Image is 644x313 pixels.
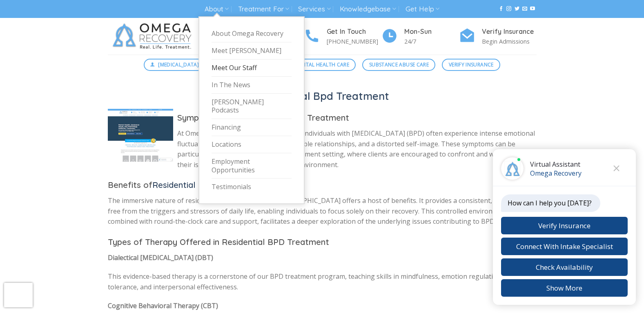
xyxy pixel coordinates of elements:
[522,6,527,12] a: Send us an email
[515,6,519,12] a: Follow on Twitter
[499,6,504,12] a: Follow on Facebook
[327,26,381,37] h4: Get In Touch
[212,77,292,94] a: In The News
[212,94,292,119] a: [PERSON_NAME] Podcasts
[506,6,511,12] a: Follow on Instagram
[108,236,537,249] h3: Types of Therapy Offered in Residential BPD Treatment
[4,283,33,307] iframe: reCAPTCHA
[449,61,494,68] span: Verify Insurance
[108,111,537,124] h3: Symptoms of BPD in Residential Treatment
[404,37,459,46] p: 24/7
[340,2,396,17] a: Knowledgebase
[108,196,537,227] p: The immersive nature of residential BPD treatment at [GEOGRAPHIC_DATA] offers a host of benefits....
[362,59,435,71] a: Substance Abuse Care
[406,2,439,17] a: Get Help
[108,253,213,262] strong: Dialectical [MEDICAL_DATA] (DBT)
[108,179,537,192] h3: Benefits of
[212,119,292,136] a: Financing
[295,61,349,68] span: Mental Health Care
[482,26,537,37] h4: Verify Insurance
[212,179,292,195] a: Testimonials
[212,60,292,77] a: Meet Our Staff
[212,42,292,60] a: Meet [PERSON_NAME]
[482,37,537,46] p: Begin Admissions
[288,59,356,71] a: Mental Health Care
[108,128,537,170] p: At Omega Recovery, we’ve observed that individuals with [MEDICAL_DATA] (BPD) often experience int...
[212,136,292,153] a: Locations
[304,26,381,46] a: Get In Touch [PHONE_NUMBER]
[369,61,429,68] span: Substance Abuse Care
[238,2,289,17] a: Treatment For
[108,301,218,310] strong: Cognitive Behavioral Therapy (CBT)
[327,37,381,46] p: [PHONE_NUMBER]
[459,26,537,46] a: Verify Insurance Begin Admissions
[108,271,537,292] p: This evidence-based therapy is a cornerstone of our BPD treatment program, teaching skills in min...
[212,25,292,42] a: About Omega Recovery
[212,153,292,179] a: Employment Opportunities
[298,2,330,17] a: Services
[144,59,206,71] a: [MEDICAL_DATA]
[404,26,459,37] h4: Mon-Sun
[530,6,535,12] a: Follow on YouTube
[158,61,199,68] span: [MEDICAL_DATA]
[255,89,389,102] a: Residential Bpd Treatment
[108,109,173,162] img: Residential Bpd Treatment
[108,18,200,55] img: Omega Recovery
[442,59,500,71] a: Verify Insurance
[152,180,260,190] a: Residential BPD Treatment
[205,2,229,17] a: About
